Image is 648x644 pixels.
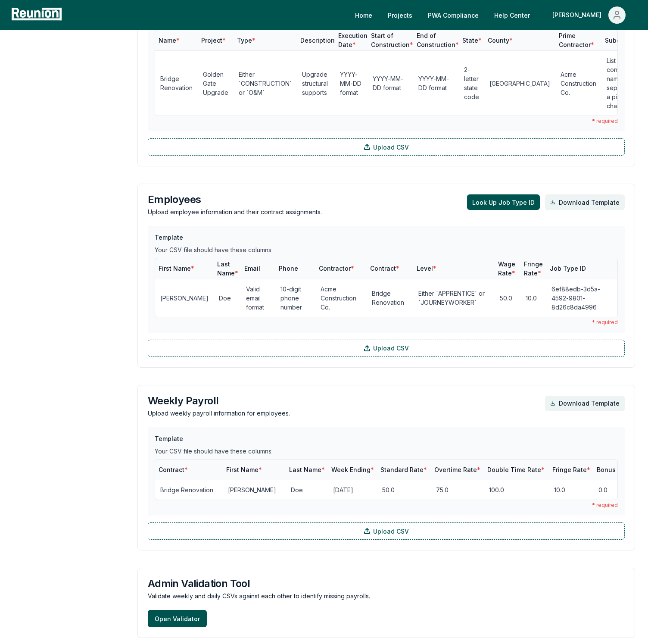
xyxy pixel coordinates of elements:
[552,6,605,24] div: [PERSON_NAME]
[417,265,436,272] span: Level
[223,480,286,500] td: [PERSON_NAME]
[148,340,625,357] label: Upload CSV
[241,279,275,317] td: Valid email format
[421,6,486,24] a: PWA Compliance
[155,502,618,509] div: * required
[462,37,482,44] span: State
[413,279,495,317] td: Either `APPRENTICE` or `JOURNEYWORKER`
[338,32,368,48] span: Execution Date
[155,245,618,254] div: Your CSV file should have these columns:
[148,409,290,418] p: Upload weekly payroll information for employees.
[159,265,194,272] span: First Name
[484,480,549,500] td: 100.0
[279,265,298,272] span: Phone
[549,480,593,500] td: 10.0
[545,6,632,24] button: [PERSON_NAME]
[487,6,537,24] a: Help Center
[367,279,413,317] td: Bridge Renovation
[155,118,618,125] div: * required
[155,480,223,500] td: Bridge Renovation
[244,265,260,272] span: Email
[155,233,618,242] h3: Template
[498,260,515,277] span: Wage Rate
[495,279,520,317] td: 50.0
[159,37,180,44] span: Name
[381,6,419,24] a: Projects
[459,51,484,116] td: 2-letter state code
[331,466,374,473] span: Week Ending
[226,466,262,473] span: First Name
[593,480,617,500] td: 0.0
[368,51,413,116] td: YYYY-MM-DD format
[545,396,625,411] a: Download Template
[520,279,546,317] td: 10.0
[467,194,540,210] button: Look Up Job Type ID
[300,37,335,44] span: Description
[487,466,545,473] span: Double Time Rate
[237,37,255,44] span: Type
[148,194,322,205] h3: Employees
[315,279,367,317] td: Acme Construction Co.
[488,37,513,44] span: County
[555,51,601,116] td: Acme Construction Co.
[431,480,484,500] td: 75.0
[370,265,399,272] span: Contract
[524,260,543,277] span: Fringe Rate
[297,51,335,116] td: Upgrade structural supports
[377,480,430,500] td: 50.0
[155,434,618,443] h3: Template
[559,32,594,48] span: Prime Contractor
[155,319,618,326] div: * required
[148,610,207,627] button: Open Validator
[348,6,379,24] a: Home
[348,6,639,24] nav: Main
[275,279,315,317] td: 10-digit phone number
[148,591,625,600] p: Validate weekly and daily CSVs against each other to identify missing payrolls.
[159,466,188,473] span: Contract
[148,522,625,540] label: Upload CSV
[155,447,618,456] div: Your CSV file should have these columns:
[148,207,322,216] p: Upload employee information and their contract assignments.
[319,265,354,272] span: Contractor
[335,51,368,116] td: YYYY-MM-DD format
[148,578,625,589] h3: Admin Validation Tool
[201,37,226,44] span: Project
[550,265,586,272] span: Job Type ID
[484,51,555,116] td: [GEOGRAPHIC_DATA]
[546,279,617,317] td: 6ef88edb-3d5a-4592-9801-8d26c8da4996
[234,51,297,116] td: Either `CONSTRUCTION` or `O&M`
[545,194,625,210] a: Download Template
[380,466,427,473] span: Standard Rate
[552,466,590,473] span: Fringe Rate
[289,466,325,473] span: Last Name
[217,260,238,277] span: Last Name
[286,480,328,500] td: Doe
[198,51,234,116] td: Golden Gate Upgrade
[417,32,459,48] span: End of Construction
[434,466,480,473] span: Overtime Rate
[413,51,459,116] td: YYYY-MM-DD format
[597,466,616,473] span: Bonus
[148,138,625,156] label: Upload CSV
[328,480,377,500] td: [DATE]
[155,51,198,116] td: Bridge Renovation
[148,396,290,406] h3: Weekly Payroll
[371,32,413,48] span: Start of Construction
[155,279,214,317] td: [PERSON_NAME]
[214,279,241,317] td: Doe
